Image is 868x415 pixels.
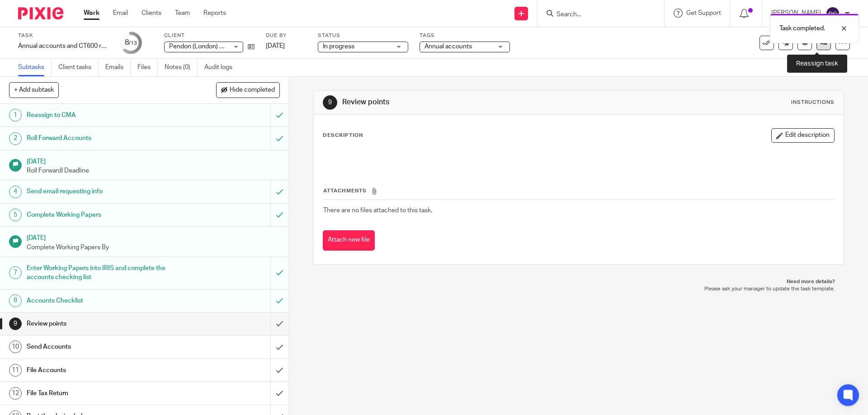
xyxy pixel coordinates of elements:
span: Pendon (London) Limited [169,43,241,50]
p: Please ask your manager to update the task template. [322,285,835,293]
div: 8 [125,37,137,48]
button: + Add subtask [9,82,59,98]
a: Team [175,9,190,18]
label: Tags [420,32,510,39]
a: Emails [105,59,131,76]
a: Work [84,9,99,18]
h1: Review points [27,317,183,331]
span: In progress [323,43,354,50]
span: Annual accounts [425,43,472,50]
button: Hide completed [216,82,280,98]
a: Reports [203,9,226,18]
img: Pixie [18,7,63,19]
p: Complete Working Papers By [27,243,280,252]
small: /13 [129,41,137,46]
span: Hide completed [230,87,275,94]
h1: Send email requesting info [27,185,183,198]
a: Notes (0) [165,59,198,76]
p: Roll Forwardl Deadline [27,166,280,175]
h1: Send Accounts [27,340,183,354]
p: Need more details? [322,278,835,285]
h1: Roll Forward Accounts [27,131,183,145]
div: 5 [9,209,22,221]
div: 11 [9,364,22,377]
div: Annual accounts and CT600 return [18,42,108,51]
h1: File Tax Return [27,387,183,400]
h1: Enter Working Papers into IRIS and complete the accounts checking list [27,261,183,284]
label: Task [18,32,108,39]
div: Instructions [791,99,835,106]
a: Files [137,59,158,76]
div: 4 [9,186,22,198]
a: Email [113,9,128,18]
div: 10 [9,340,22,353]
button: Attach new file [323,230,375,251]
h1: Complete Working Papers [27,208,183,222]
h1: [DATE] [27,231,280,242]
a: Subtasks [18,59,52,76]
div: 9 [9,317,22,330]
a: Audit logs [204,59,239,76]
img: svg%3E [826,6,840,21]
a: Clients [142,9,161,18]
p: Description [323,132,363,139]
h1: Review points [342,98,598,107]
div: 7 [9,266,22,279]
h1: Accounts Checklist [27,294,183,308]
div: 1 [9,109,22,121]
h1: [DATE] [27,155,280,166]
div: 12 [9,387,22,400]
label: Due by [266,32,307,39]
div: 2 [9,132,22,145]
h1: Reassign to CMA [27,108,183,122]
span: There are no files attached to this task. [323,207,432,214]
span: [DATE] [266,43,285,49]
div: 9 [323,95,337,110]
h1: File Accounts [27,364,183,377]
span: Attachments [323,188,367,193]
button: Edit description [771,128,835,143]
label: Client [164,32,255,39]
a: Client tasks [58,59,99,76]
label: Status [318,32,408,39]
div: 8 [9,294,22,307]
p: Task completed. [779,24,825,33]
